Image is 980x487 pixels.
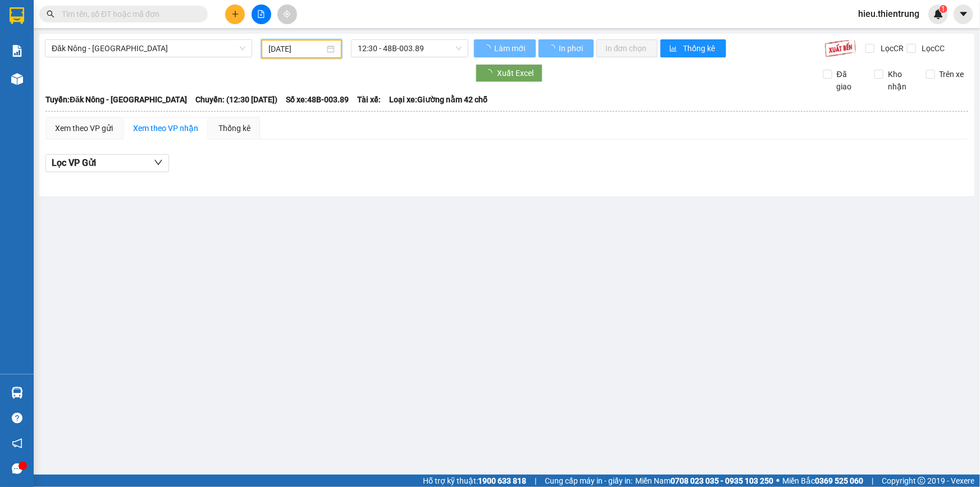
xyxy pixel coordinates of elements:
span: Số xe: 48B-003.89 [286,93,349,106]
span: Lọc VP Gửi [52,156,96,170]
div: Xem theo VP nhận [133,122,198,134]
span: 1 [941,5,945,13]
span: Đã giao [832,68,866,93]
span: search [47,10,54,18]
div: Thống kê [218,122,250,134]
span: | [535,475,536,487]
strong: 0369 525 060 [815,476,863,485]
button: aim [277,4,297,24]
img: 9k= [824,39,856,57]
span: notification [12,438,22,449]
img: solution-icon [11,45,23,57]
span: ⚪️ [776,479,780,483]
span: Lọc CC [918,42,947,55]
button: bar-chartThống kê [660,39,726,57]
span: Miền Bắc [782,475,863,487]
span: Đăk Nông - Hà Nội [52,40,245,57]
input: Tìm tên, số ĐT hoặc mã đơn [62,8,194,20]
input: 14/08/2025 [268,43,325,55]
span: Loại xe: Giường nằm 42 chỗ [389,93,487,106]
span: In phơi [559,42,585,55]
span: down [154,158,163,167]
span: question-circle [12,413,22,423]
span: message [12,463,22,474]
span: Miền Nam [635,475,773,487]
span: Tài xế: [357,93,381,106]
span: Thống kê [683,42,717,55]
span: bar-chart [669,44,679,53]
img: icon-new-feature [933,9,943,19]
div: Xem theo VP gửi [55,122,113,134]
span: file-add [257,10,265,18]
span: Lọc CR [876,42,905,55]
span: Hỗ trợ kỹ thuật: [423,475,526,487]
button: In đơn chọn [596,39,658,57]
span: Cung cấp máy in - giấy in: [545,475,632,487]
span: loading [548,44,557,52]
button: caret-down [954,4,973,24]
sup: 1 [940,5,947,13]
img: warehouse-icon [11,73,23,85]
span: plus [231,10,239,18]
span: Trên xe [935,68,969,80]
span: Làm mới [494,42,527,55]
span: Chuyến: (12:30 [DATE]) [195,93,277,106]
span: 12:30 - 48B-003.89 [358,40,462,57]
b: Tuyến: Đăk Nông - [GEOGRAPHIC_DATA] [45,95,187,104]
button: In phơi [539,39,594,57]
button: plus [225,4,245,24]
img: logo-vxr [10,7,24,24]
button: Lọc VP Gửi [45,154,169,172]
button: file-add [252,4,271,24]
span: hieu.thientrung [849,7,928,21]
span: copyright [918,477,926,485]
strong: 0708 023 035 - 0935 103 250 [671,476,773,485]
img: warehouse-icon [11,387,23,399]
span: | [872,475,873,487]
span: aim [283,10,291,18]
strong: 1900 633 818 [478,476,526,485]
button: Xuất Excel [476,64,543,82]
button: Làm mới [474,39,536,57]
span: loading [483,44,493,52]
span: caret-down [959,9,969,19]
span: Kho nhận [883,68,917,93]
